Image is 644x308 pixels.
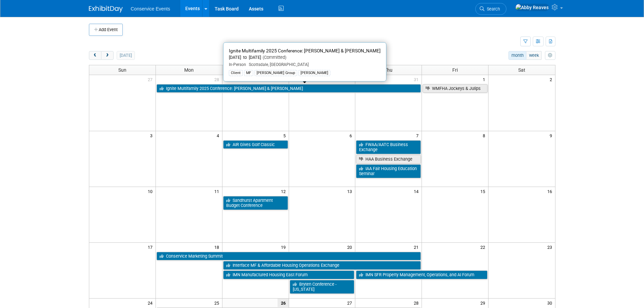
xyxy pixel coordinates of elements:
button: Add Event [89,24,123,36]
a: Sandhurst Apartment Budget Conference [223,196,288,210]
a: FWAA/AATC Business Exchange [356,140,421,154]
span: 6 [349,131,355,140]
span: 12 [280,187,289,195]
span: (Committed) [261,55,286,60]
a: IMN Manufactured Housing East Forum [223,270,355,279]
span: 11 [214,187,222,195]
img: ExhibitDay [89,6,123,13]
span: 4 [216,131,222,140]
span: 28 [413,299,422,307]
button: myCustomButton [545,51,555,60]
a: AIR Gives Golf Classic [223,140,288,149]
button: [DATE] [117,51,135,60]
span: Sat [518,67,525,73]
span: 23 [547,243,555,251]
span: 27 [347,299,355,307]
div: [DATE] to [DATE] [229,55,381,61]
div: [PERSON_NAME] [299,70,330,76]
div: MF [244,70,253,76]
button: month [508,51,526,60]
a: Conservice Marketing Summit [157,252,421,261]
span: 31 [413,75,422,84]
span: 13 [347,187,355,195]
span: 26 [278,299,289,307]
span: 29 [480,299,488,307]
span: Search [484,6,500,11]
span: 9 [549,131,555,140]
span: 5 [283,131,289,140]
img: Abby Reaves [515,4,549,11]
span: 2 [549,75,555,84]
span: 17 [147,243,156,251]
span: Scottsdale, [GEOGRAPHIC_DATA] [246,62,309,67]
a: Search [475,3,506,15]
span: In-Person [229,62,246,67]
div: Client [229,70,243,76]
span: 21 [413,243,422,251]
span: 15 [480,187,488,195]
a: Bryten Conference - [US_STATE] [290,280,355,294]
span: 20 [347,243,355,251]
span: Conservice Events [131,6,170,11]
span: 27 [147,75,156,84]
a: Ignite Multifamily 2025 Conference: [PERSON_NAME] & [PERSON_NAME] [157,84,421,93]
a: WMFHA Jockeys & Julips [423,84,487,93]
span: 3 [149,131,156,140]
span: 7 [415,131,422,140]
span: 18 [214,243,222,251]
span: 19 [280,243,289,251]
span: 30 [547,299,555,307]
span: Thu [384,67,392,73]
span: 24 [147,299,156,307]
a: Interface MF & Affordable Housing Operations Exchange [223,261,421,270]
span: Sun [118,67,126,73]
span: 8 [482,131,488,140]
span: Mon [184,67,194,73]
span: Ignite Multifamily 2025 Conference: [PERSON_NAME] & [PERSON_NAME] [229,48,381,53]
a: IAA Fair Housing Education Seminar [356,164,421,178]
button: week [526,51,542,60]
span: 22 [480,243,488,251]
span: 10 [147,187,156,195]
div: [PERSON_NAME] Group [255,70,297,76]
button: next [101,51,114,60]
button: prev [89,51,101,60]
span: 16 [547,187,555,195]
span: 25 [214,299,222,307]
i: Personalize Calendar [548,53,552,58]
span: 28 [214,75,222,84]
span: Fri [452,67,458,73]
span: 1 [482,75,488,84]
a: IMN SFR Property Management, Operations, and AI Forum [356,270,487,279]
a: HAA Business Exchange [356,155,421,164]
span: 14 [413,187,422,195]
